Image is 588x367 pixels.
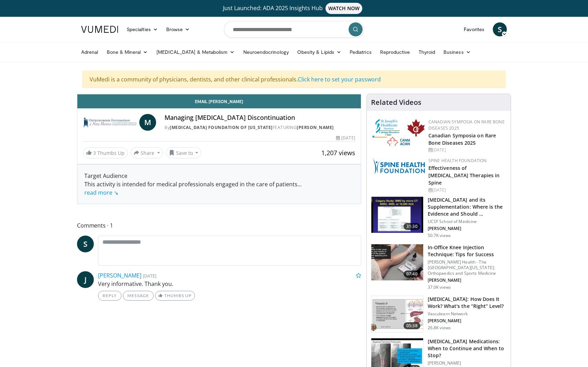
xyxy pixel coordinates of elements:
[376,45,414,59] a: Reproductive
[428,278,506,283] p: [PERSON_NAME]
[371,296,506,333] a: 05:38 [MEDICAL_DATA]: How Does It Work? What's the “Right” Level? Vasculearn Network [PERSON_NAME...
[428,132,496,146] a: Canadian Symposia on Rare Bone Diseases 2025
[439,45,475,59] a: Business
[428,226,506,231] p: [PERSON_NAME]
[371,296,423,332] img: 8daf03b8-df50-44bc-88e2-7c154046af55.150x105_q85_crop-smart_upscale.jpg
[414,45,440,59] a: Thyroid
[321,149,355,157] span: 1,207 views
[404,223,420,230] span: 31:30
[164,114,355,122] h4: Managing [MEDICAL_DATA] Discontinuation
[77,236,94,252] a: S
[325,3,363,14] span: WATCH NOW
[162,22,194,36] a: Browse
[93,150,96,156] span: 3
[372,119,425,147] img: 59b7dea3-8883-45d6-a110-d30c6cb0f321.png.150x105_q85_autocrop_double_scale_upscale_version-0.2.png
[493,22,507,36] a: S
[297,124,334,130] a: [PERSON_NAME]
[139,114,156,131] a: M
[239,45,293,59] a: Neuroendocrinology
[122,22,162,36] a: Specialties
[428,158,487,164] a: Spine Health Foundation
[428,244,506,258] h3: In-Office Knee Injection Technique: Tips for Success
[82,71,506,88] div: VuMedi is a community of physicians, dentists, and other clinical professionals.
[428,360,506,366] p: [PERSON_NAME]
[131,147,163,158] button: Share
[103,45,152,59] a: Bone & Mineral
[224,21,364,38] input: Search topics, interventions
[404,322,420,329] span: 05:38
[428,318,506,324] p: [PERSON_NAME]
[404,271,420,278] span: 07:40
[371,244,506,290] a: 07:40 In-Office Knee Injection Technique: Tips for Success [PERSON_NAME] Health - The [GEOGRAPHIC...
[428,119,505,131] a: Canadian Symposia on Rare Bone Diseases 2025
[155,291,195,301] a: Thumbs Up
[428,165,500,186] a: Effectiveness of [MEDICAL_DATA] Therapies in Spine
[345,45,376,59] a: Pediatrics
[98,280,361,288] p: Very informative. Thank you.
[336,135,355,141] div: [DATE]
[371,244,423,281] img: 9b54ede4-9724-435c-a780-8950048db540.150x105_q85_crop-smart_upscale.jpg
[428,285,451,290] p: 37.0K views
[77,221,361,230] span: Comments 1
[428,219,506,224] p: UCSF School of Medicine
[460,22,489,36] a: Favorites
[298,75,381,83] a: Click here to set your password
[84,172,354,197] div: Target Audience This activity is intended for medical professionals engaged in the care of patients
[371,197,423,233] img: 4bb25b40-905e-443e-8e37-83f056f6e86e.150x105_q85_crop-smart_upscale.jpg
[77,94,361,94] video-js: Video Player
[152,45,239,59] a: [MEDICAL_DATA] & Metabolism
[77,94,361,108] a: Email [PERSON_NAME]
[77,45,103,59] a: Adrenal
[82,3,506,14] a: Just Launched: ADA 2025 Insights HubWATCH NOW
[428,196,506,217] h3: [MEDICAL_DATA] and its Supplementation: Where is the Evidence and Should …
[428,147,505,153] div: [DATE]
[371,98,421,107] h4: Related Videos
[81,26,118,33] img: VuMedi Logo
[428,233,451,238] p: 50.7K views
[84,189,118,196] a: read more ↘
[164,124,355,131] div: By FEATURING
[428,311,506,317] p: Vasculearn Network
[371,196,506,238] a: 31:30 [MEDICAL_DATA] and its Supplementation: Where is the Evidence and Should … UCSF School of M...
[123,291,154,301] a: Message
[98,291,121,301] a: Reply
[170,124,273,130] a: [MEDICAL_DATA] Foundation of [US_STATE]
[143,273,156,279] small: [DATE]
[372,158,425,174] img: 57d53db2-a1b3-4664-83ec-6a5e32e5a601.png.150x105_q85_autocrop_double_scale_upscale_version-0.2.jpg
[293,45,345,59] a: Obesity & Lipids
[428,187,505,193] div: [DATE]
[83,147,128,158] a: 3 Thumbs Up
[77,271,94,288] a: J
[428,338,506,359] h3: [MEDICAL_DATA] Medications: When to Continue and When to Stop?
[83,114,136,131] img: Osteoporosis Foundation of New Mexico
[428,259,506,276] p: [PERSON_NAME] Health - The [GEOGRAPHIC_DATA][US_STATE]: Orthopaedics and Sports Medicine
[166,147,202,158] button: Save to
[428,296,506,310] h3: [MEDICAL_DATA]: How Does It Work? What's the “Right” Level?
[428,325,451,331] p: 26.8K views
[98,272,141,279] a: [PERSON_NAME]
